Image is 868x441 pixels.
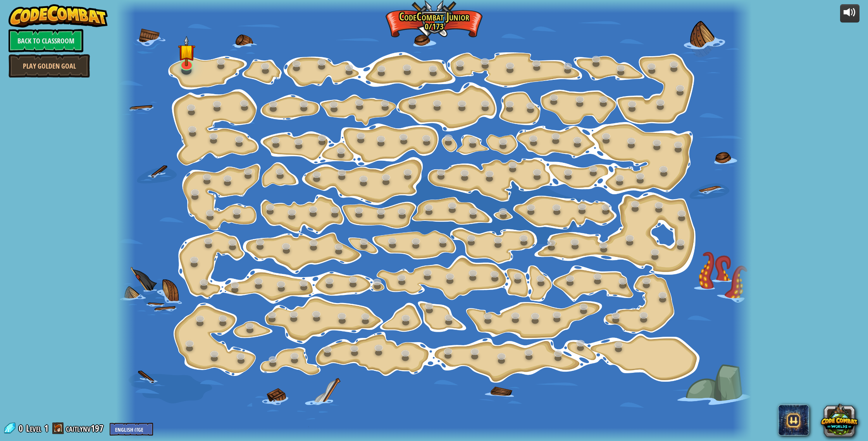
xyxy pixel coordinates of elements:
[177,36,195,66] img: level-banner-started.png
[26,422,41,435] span: Level
[840,4,859,22] button: Adjust volume
[19,422,25,434] span: 0
[9,54,90,78] a: Play Golden Goal
[66,422,106,434] a: caitlynv197
[44,422,48,434] span: 1
[9,29,83,52] a: Back to Classroom
[9,4,108,28] img: CodeCombat - Learn how to code by playing a game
